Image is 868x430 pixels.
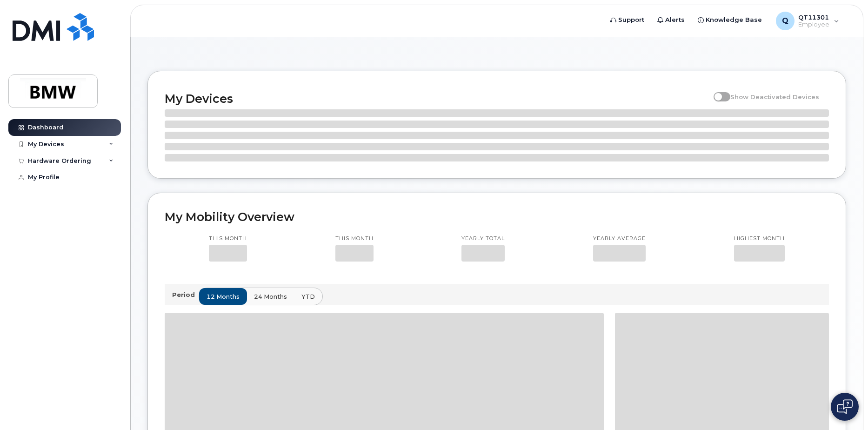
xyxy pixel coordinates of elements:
p: Yearly average [593,235,646,242]
h2: My Mobility Overview [165,210,829,224]
p: This month [209,235,247,242]
span: YTD [301,292,315,301]
p: Period [172,290,199,299]
p: Highest month [734,235,785,242]
span: Show Deactivated Devices [730,93,819,101]
span: 24 months [254,292,287,301]
h2: My Devices [165,92,709,106]
p: Yearly total [461,235,505,242]
p: This month [335,235,374,242]
img: Open chat [837,399,853,414]
input: Show Deactivated Devices [714,88,721,95]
